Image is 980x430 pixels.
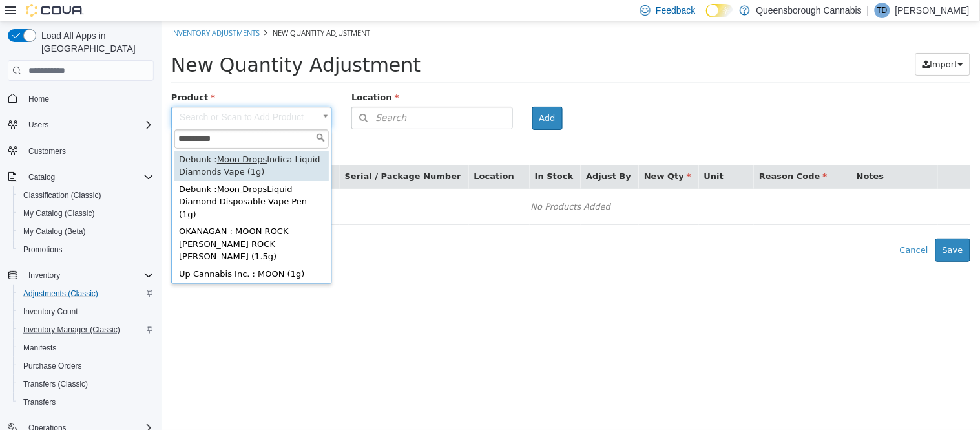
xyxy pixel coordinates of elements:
button: Purchase Orders [13,357,159,375]
input: Dark Mode [706,4,733,17]
div: Tanya Doyle [875,3,890,18]
span: Adjustments (Classic) [18,286,154,301]
button: My Catalog (Classic) [13,204,159,222]
span: Transfers (Classic) [23,379,88,389]
span: My Catalog (Classic) [18,206,154,221]
button: Inventory [23,268,65,283]
span: Inventory Manager (Classic) [23,325,120,335]
a: Home [23,91,54,107]
button: Promotions [13,241,159,259]
span: Transfers (Classic) [18,376,154,392]
span: My Catalog (Beta) [23,226,86,237]
button: Users [3,116,159,134]
div: Debunk : Liquid Diamond Disposable Vape Pen (1g) [13,160,167,202]
button: My Catalog (Beta) [13,222,159,241]
a: Manifests [18,340,61,356]
button: Inventory [3,266,159,285]
a: Transfers (Classic) [18,376,93,392]
a: Transfers [18,394,61,410]
span: Purchase Orders [23,361,82,371]
a: Inventory Count [18,304,83,319]
button: Users [23,117,54,133]
span: Moon Drops [56,163,106,173]
span: My Catalog (Classic) [23,208,95,219]
button: Catalog [3,168,159,186]
a: Purchase Orders [18,358,87,374]
span: Classification (Classic) [18,188,154,203]
img: Cova [26,4,84,17]
span: Customers [23,143,154,159]
span: Inventory [28,270,60,281]
span: My Catalog (Beta) [18,224,154,239]
span: Users [28,120,48,130]
span: Manifests [23,343,56,353]
span: Promotions [18,242,154,257]
div: Debunk : Indica Liquid Diamonds Vape (1g) [13,130,167,160]
p: | [867,3,870,18]
button: Transfers [13,393,159,411]
span: Home [28,94,49,104]
a: My Catalog (Beta) [18,224,91,239]
button: Adjustments (Classic) [13,285,159,303]
span: Inventory Count [18,304,154,319]
p: [PERSON_NAME] [895,3,970,18]
span: Catalog [28,172,55,182]
button: Transfers (Classic) [13,375,159,393]
span: Feedback [656,4,695,17]
a: Classification (Classic) [18,188,107,203]
span: Purchase Orders [18,358,154,374]
div: OKANAGAN : MOON ROCK [PERSON_NAME] ROCK [PERSON_NAME] (1.5g) [13,202,167,244]
span: Load All Apps in [GEOGRAPHIC_DATA] [36,29,154,55]
a: My Catalog (Classic) [18,206,100,221]
a: Adjustments (Classic) [18,286,103,301]
span: TD [877,3,888,18]
span: Transfers [18,394,154,410]
button: Inventory Manager (Classic) [13,321,159,339]
span: Transfers [23,397,56,407]
span: Promotions [23,244,63,255]
a: Customers [23,144,71,159]
span: Users [23,117,154,133]
button: Customers [3,142,159,160]
a: Promotions [18,242,68,257]
div: Up Cannabis Inc. : MOON (1g) [13,244,167,262]
span: Inventory [23,268,154,283]
p: Queensborough Cannabis [756,3,862,18]
button: Manifests [13,339,159,357]
button: Inventory Count [13,303,159,321]
span: Customers [28,146,66,156]
span: Moon Drops [56,133,106,143]
span: Inventory Count [23,306,78,317]
span: Manifests [18,340,154,356]
a: Inventory Manager (Classic) [18,322,125,338]
span: Dark Mode [706,17,707,18]
button: Catalog [23,169,60,185]
span: Classification (Classic) [23,190,101,200]
button: Home [3,89,159,107]
button: Classification (Classic) [13,186,159,204]
span: Home [23,90,154,106]
span: Inventory Manager (Classic) [18,322,154,338]
span: Adjustments (Classic) [23,288,98,299]
span: Catalog [23,169,154,185]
